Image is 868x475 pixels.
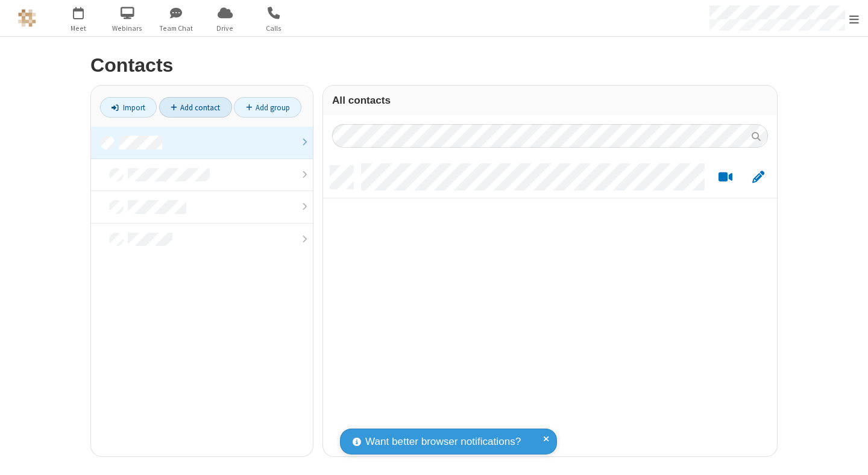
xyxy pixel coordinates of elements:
span: Want better browser notifications? [365,434,521,450]
span: Meet [56,23,101,34]
iframe: Chat [838,444,859,467]
img: QA Selenium DO NOT DELETE OR CHANGE [18,9,36,27]
span: Webinars [105,23,150,34]
div: grid [323,157,777,456]
span: Calls [251,23,297,34]
a: Add group [234,97,301,118]
button: Start a video meeting [714,170,737,185]
span: Drive [203,23,248,34]
span: Team Chat [154,23,199,34]
h3: All contacts [332,95,768,106]
button: Edit [746,170,770,185]
a: Import [100,97,157,118]
h2: Contacts [90,55,778,76]
a: Add contact [159,97,232,118]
